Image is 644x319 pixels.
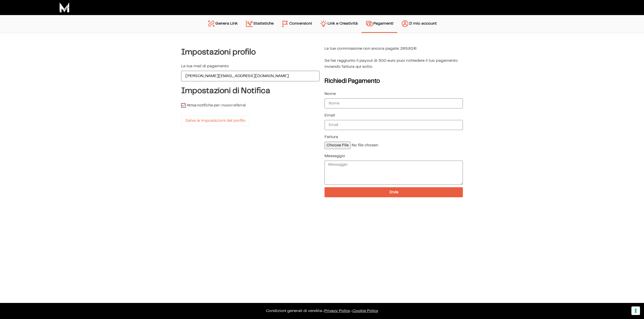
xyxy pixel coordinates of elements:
[316,18,361,30] a: Link e Creatività
[401,20,409,28] img: account.svg
[325,78,463,84] h2: Richiedi Pagamento
[361,18,397,30] a: Pagamenti
[245,20,253,28] img: stats.svg
[207,20,215,28] img: generate-link.svg
[389,190,398,194] span: Invia
[631,306,640,315] button: Le tue preferenze relative al consenso per le tecnologie di tracciamento
[325,135,338,139] label: Fattura
[181,86,319,95] h4: Impostazioni di Notifica
[281,20,289,28] img: conversion-2.svg
[319,20,328,28] img: creativity.svg
[204,18,242,30] a: Genera Link
[325,187,463,197] button: Invia
[181,103,246,108] label: Attiva notifiche per i nuovi referral
[181,64,229,68] label: La tua mail di pagamento
[204,15,440,33] nav: Menu principale
[181,115,250,126] input: Salva le impostazioni del profilo
[325,46,463,70] p: Le tue commissione non ancora pagate: 265.82€ Se hai raggiunto il payout di 300 euro puoi richied...
[181,48,319,57] h4: Impostazioni profilo
[352,309,378,313] span: Cookie Policy
[325,89,463,200] form: Nuovo modulo
[325,98,463,108] input: Nome
[277,18,316,30] a: Conversioni
[397,18,440,30] a: Il mio account
[324,309,350,313] a: Privacy Policy
[325,92,336,96] label: Nome
[365,20,373,28] img: payments.svg
[325,154,345,158] label: Messaggio
[242,18,277,30] a: Statistiche
[266,309,322,313] a: Condizioni generali di vendita
[325,113,335,117] label: Email
[5,308,639,314] p: – –
[325,120,463,130] input: Email
[4,299,19,314] iframe: Customerly Messenger Launcher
